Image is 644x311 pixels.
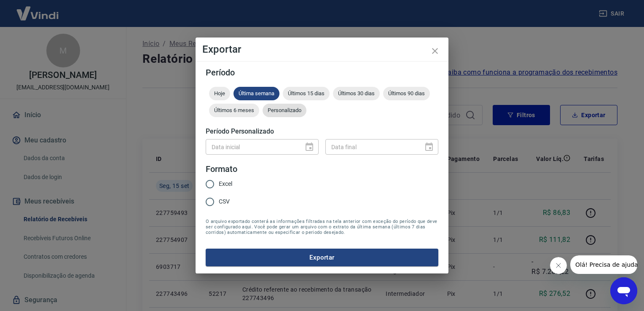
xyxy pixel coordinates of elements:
h5: Período [206,68,438,77]
span: Personalizado [263,107,306,113]
legend: Formato [206,163,237,175]
h4: Exportar [202,44,442,54]
span: Excel [219,180,232,188]
div: Últimos 30 dias [333,87,380,100]
div: Últimos 15 dias [283,87,330,100]
span: CSV [219,197,230,206]
span: Últimos 30 dias [333,90,380,97]
span: Última semana [233,90,279,97]
div: Últimos 90 dias [383,87,430,100]
span: Últimos 90 dias [383,90,430,97]
span: O arquivo exportado conterá as informações filtradas na tela anterior com exceção do período que ... [206,219,438,235]
span: Olá! Precisa de ajuda? [5,6,71,13]
span: Últimos 6 meses [209,107,259,113]
input: DD/MM/YYYY [325,139,417,155]
iframe: Botão para abrir a janela de mensagens [610,277,637,304]
h5: Período Personalizado [206,127,438,136]
div: Personalizado [263,104,306,117]
span: Últimos 15 dias [283,90,330,97]
span: Hoje [209,90,230,97]
div: Última semana [233,87,279,100]
div: Hoje [209,87,230,100]
iframe: Mensagem da empresa [570,255,637,274]
button: Exportar [206,249,438,266]
div: Últimos 6 meses [209,104,259,117]
input: DD/MM/YYYY [206,139,298,155]
iframe: Fechar mensagem [550,257,567,274]
button: close [425,41,445,61]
